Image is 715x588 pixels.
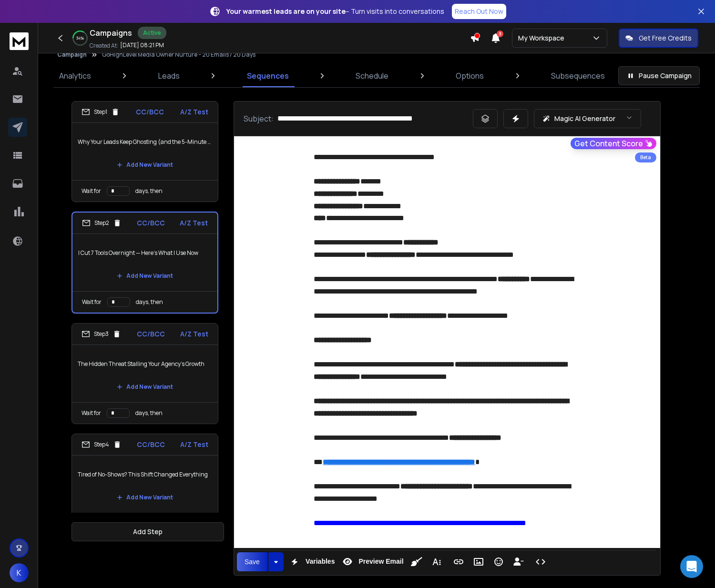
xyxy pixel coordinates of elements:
p: I Cut 7 Tools Overnight — Here’s What I Use Now [78,240,212,266]
button: Add New Variant [109,155,181,174]
button: Variables [286,552,337,571]
p: CC/BCC [136,107,164,117]
p: A/Z Test [180,329,208,339]
button: Insert Unsubscribe Link [510,552,528,571]
div: Step 1 [82,108,120,116]
p: Reach Out Now [455,7,503,16]
div: Open Intercom Messenger [680,555,703,578]
p: A/Z Test [180,440,208,449]
button: Add Step [71,522,224,541]
a: Sequences [241,64,295,87]
button: Code View [531,552,550,571]
p: Subject: [244,113,274,124]
p: days, then [136,298,163,306]
button: Emoticons [490,552,508,571]
button: Get Free Credits [619,29,698,48]
p: Wait for [82,187,101,195]
a: Subsequences [545,64,611,87]
li: Step4CC/BCCA/Z TestTired of No-Shows? This Shift Changed EverythingAdd New VariantWait fordays, then [71,434,218,535]
p: CC/BCC [137,440,165,449]
div: Beta [635,152,656,162]
a: Schedule [350,64,394,87]
a: Analytics [53,64,97,87]
p: Magic AI Generator [554,114,615,123]
a: Leads [153,64,185,87]
span: 3 [497,30,503,37]
p: – Turn visits into conversations [226,7,444,16]
p: Why Your Leads Keep Ghosting (and the 5-Minute Fix) [78,129,212,155]
p: The Hidden Threat Stalling Your Agency’s Growth [78,351,212,377]
button: Get Content Score [571,138,656,149]
button: Save [237,552,267,571]
button: K [10,563,29,582]
p: Get Free Credits [639,33,692,43]
p: Sequences [247,70,289,81]
p: Analytics [59,70,91,81]
button: Pause Campaign [618,66,700,85]
button: Clean HTML [408,552,426,571]
div: Step 3 [82,330,121,338]
button: Magic AI Generator [534,109,641,128]
li: Step2CC/BCCA/Z TestI Cut 7 Tools Overnight — Here’s What I Use NowAdd New VariantWait fordays, then [71,212,218,314]
p: Tired of No-Shows? This Shift Changed Everything [78,461,212,488]
a: Reach Out Now [452,4,506,19]
button: Insert Image (⌘P) [470,552,488,571]
button: Campaign [57,51,87,59]
strong: Your warmest leads are on your site [226,7,346,16]
h1: Campaigns [90,27,132,39]
p: Created At: [90,42,118,50]
a: Options [450,64,490,87]
p: Options [456,70,484,81]
span: Preview Email [357,558,405,566]
p: GoHighLevel Media Owner Nurture – 20 Emails / 20 Days [102,51,255,59]
p: days, then [135,187,163,195]
p: Leads [158,70,180,81]
button: Add New Variant [109,266,181,285]
p: My Workspace [518,33,568,43]
li: Step3CC/BCCA/Z TestThe Hidden Threat Stalling Your Agency’s GrowthAdd New VariantWait fordays, then [71,323,218,424]
p: Wait for [82,409,101,417]
p: Schedule [356,70,388,81]
button: Add New Variant [109,377,181,396]
p: A/Z Test [180,218,208,228]
p: CC/BCC [137,218,165,228]
img: logo [10,32,29,50]
p: days, then [135,409,163,417]
button: More Text [428,552,446,571]
p: [DATE] 08:21 PM [120,41,164,49]
p: A/Z Test [180,107,208,117]
p: CC/BCC [137,329,165,339]
li: Step1CC/BCCA/Z TestWhy Your Leads Keep Ghosting (and the 5-Minute Fix)Add New VariantWait fordays... [71,101,218,202]
button: Insert Link (⌘K) [449,552,468,571]
button: Add New Variant [109,488,181,507]
button: Preview Email [338,552,405,571]
p: Subsequences [551,70,605,81]
div: Step 4 [82,440,122,449]
div: Active [138,27,166,39]
span: Variables [304,558,337,566]
p: 34 % [76,35,84,41]
p: Wait for [82,298,102,306]
div: Step 2 [82,219,122,227]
